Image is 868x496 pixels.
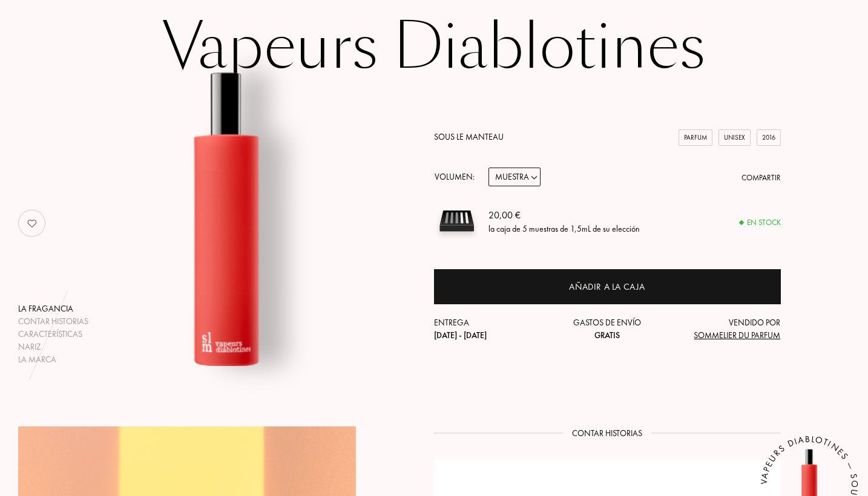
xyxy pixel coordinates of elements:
[18,353,88,366] div: La marca
[740,217,781,229] div: En stock
[131,14,737,80] h1: Vapeurs Diablotines
[718,129,751,146] div: Unisex
[741,172,781,184] div: Compartir
[18,328,88,341] div: Características
[488,207,640,222] div: 20,00 €
[594,330,620,341] span: Gratis
[434,131,504,142] a: Sous le Manteau
[694,330,780,341] span: Sommelier du Parfum
[18,315,88,328] div: Contar historias
[20,211,44,235] img: no_like_p.png
[488,222,640,235] div: la caja de 5 muestras de 1,5mL de su elección
[757,129,781,146] div: 2016
[77,68,375,366] img: Vapeurs Diablotines Sous le Manteau
[18,341,88,353] div: Nariz
[665,316,781,342] div: Vendido por
[434,316,550,342] div: Entrega
[550,316,665,342] div: Gastos de envío
[18,302,88,315] div: La fragancia
[434,330,487,341] span: [DATE] - [DATE]
[569,280,645,294] div: Añadir a la caja
[434,168,481,186] div: Volumen:
[434,198,479,244] img: sample box
[679,129,712,146] div: Parfum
